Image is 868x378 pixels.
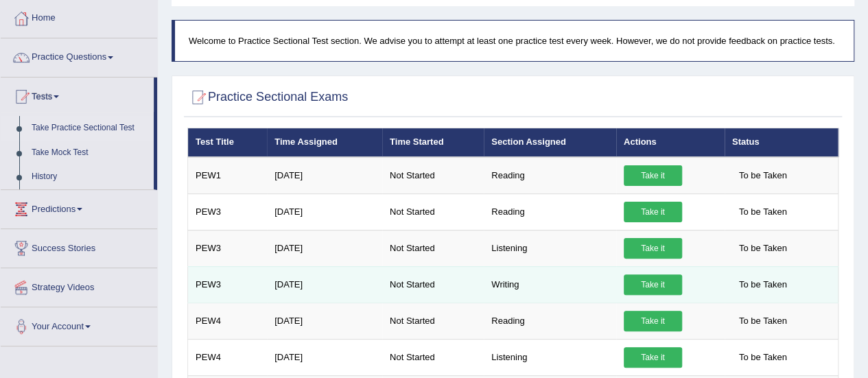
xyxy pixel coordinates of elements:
td: PEW3 [188,266,268,303]
td: [DATE] [267,230,382,266]
th: Test Title [188,128,268,157]
a: Take Practice Sectional Test [25,116,154,141]
td: Not Started [382,230,484,266]
td: [DATE] [267,193,382,230]
span: To be Taken [732,274,794,295]
a: Tests [1,78,154,112]
a: Success Stories [1,229,157,263]
a: Predictions [1,190,157,224]
td: Listening [484,339,616,375]
td: Not Started [382,266,484,303]
span: To be Taken [732,311,794,331]
td: Reading [484,303,616,339]
td: PEW3 [188,193,268,230]
td: Not Started [382,339,484,375]
td: [DATE] [267,303,382,339]
td: PEW4 [188,303,268,339]
a: Take it [624,347,682,368]
td: [DATE] [267,157,382,194]
td: [DATE] [267,266,382,303]
a: Take Mock Test [25,141,154,165]
span: To be Taken [732,238,794,259]
a: Your Account [1,307,157,342]
p: Welcome to Practice Sectional Test section. We advise you to attempt at least one practice test e... [189,34,840,47]
td: PEW3 [188,230,268,266]
td: Not Started [382,303,484,339]
td: Reading [484,193,616,230]
td: Reading [484,157,616,194]
span: To be Taken [732,202,794,222]
a: Practice Questions [1,38,157,73]
td: Not Started [382,157,484,194]
a: Take it [624,311,682,331]
td: Writing [484,266,616,303]
a: Take it [624,202,682,222]
td: Not Started [382,193,484,230]
a: History [25,165,154,189]
td: Listening [484,230,616,266]
a: Strategy Videos [1,268,157,303]
th: Actions [616,128,725,157]
span: To be Taken [732,347,794,368]
th: Time Assigned [267,128,382,157]
span: To be Taken [732,165,794,186]
h2: Practice Sectional Exams [187,87,348,108]
th: Section Assigned [484,128,616,157]
a: Take it [624,238,682,259]
a: Take it [624,165,682,186]
td: PEW4 [188,339,268,375]
td: [DATE] [267,339,382,375]
td: PEW1 [188,157,268,194]
th: Time Started [382,128,484,157]
th: Status [725,128,838,157]
a: Take it [624,274,682,295]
